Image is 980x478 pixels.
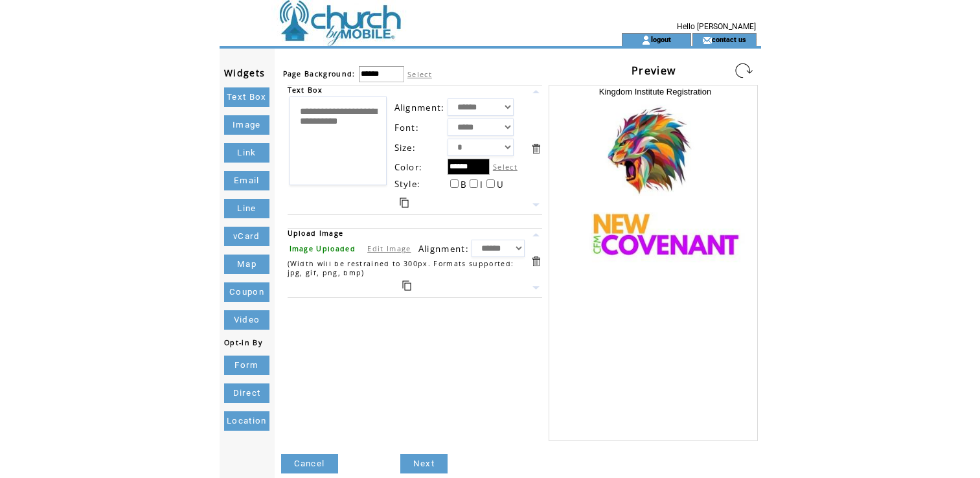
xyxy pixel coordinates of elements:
label: Select [493,162,518,172]
a: Move this item down [530,282,542,294]
a: Location [224,411,269,431]
a: Form [224,356,269,375]
span: (Width will be restrained to 300px. Formats supported: jpg, gif, png, bmp) [288,259,514,277]
a: Cancel [281,454,338,473]
a: Delete this item [530,142,542,155]
a: Text Box [224,87,269,107]
a: Edit Image [367,244,411,253]
span: Opt-in By [224,338,262,347]
span: Style: [394,178,421,190]
span: Text Box [288,85,323,95]
a: Duplicate this item [402,280,411,291]
a: Move this item down [530,199,542,211]
span: Size: [394,142,416,154]
span: Upload Image [288,229,344,238]
a: logout [651,35,671,43]
a: contact us [712,35,746,43]
img: account_icon.gif [641,35,651,45]
a: Line [224,199,269,218]
a: Email [224,171,269,190]
a: Duplicate this item [400,198,409,208]
a: Delete this item [530,255,542,267]
a: Coupon [224,282,269,302]
span: I [480,179,483,190]
span: Preview [632,63,676,78]
span: Font: [394,122,420,133]
a: Next [400,454,448,473]
a: Direct [224,383,269,403]
span: Image Uploaded [290,244,356,253]
a: Link [224,143,269,163]
img: images [558,97,753,291]
span: Color: [394,161,423,173]
img: contact_us_icon.gif [702,35,712,45]
span: B [461,179,467,190]
a: Move this item up [530,85,542,98]
font: Kingdom Institute Registration [599,87,711,97]
a: Image [224,115,269,135]
label: Select [407,69,432,79]
span: Hello [PERSON_NAME] [677,22,756,31]
a: Video [224,310,269,330]
span: Widgets [224,67,265,79]
a: vCard [224,227,269,246]
span: Page Background: [283,69,356,78]
a: Map [224,255,269,274]
span: U [497,179,504,190]
a: Move this item up [530,229,542,241]
span: Alignment: [394,102,445,113]
span: Alignment: [418,243,469,255]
